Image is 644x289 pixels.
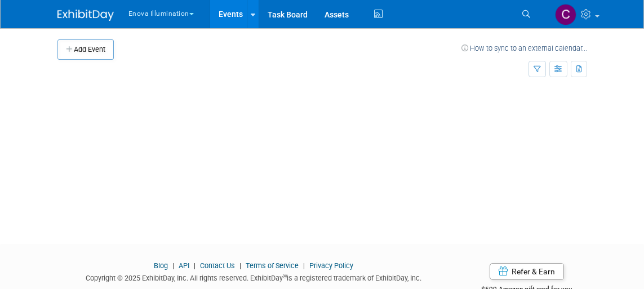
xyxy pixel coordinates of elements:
a: API [179,261,189,270]
a: Contact Us [200,261,235,270]
span: | [237,261,244,270]
a: Blog [154,261,168,270]
a: How to sync to an external calendar... [461,44,587,52]
span: | [170,261,177,270]
div: Copyright © 2025 ExhibitDay, Inc. All rights reserved. ExhibitDay is a registered trademark of Ex... [57,270,451,283]
img: Coley McClendon [555,4,576,25]
button: Add Event [57,39,114,60]
a: Refer & Earn [490,263,564,280]
span: | [300,261,308,270]
span: | [191,261,198,270]
img: ExhibitDay [57,10,114,21]
a: Privacy Policy [309,261,353,270]
sup: ® [283,273,287,279]
a: Terms of Service [246,261,299,270]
